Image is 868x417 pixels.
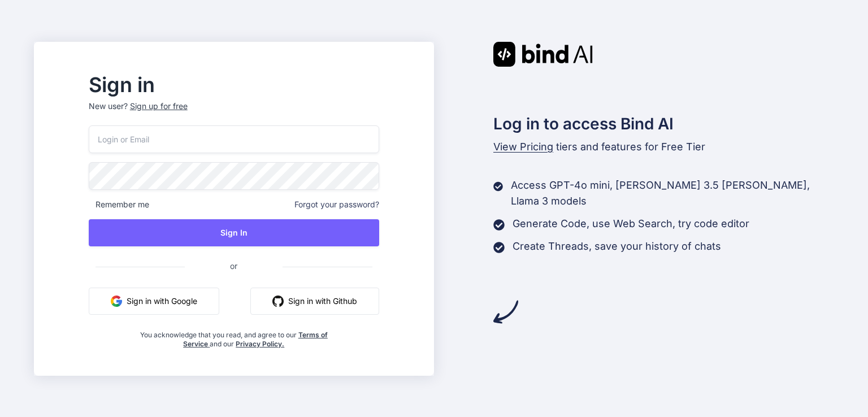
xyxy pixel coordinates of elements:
[236,340,284,348] a: Privacy Policy.
[493,112,835,136] h2: Log in to access Bind AI
[89,288,219,315] button: Sign in with Google
[513,238,721,254] p: Create Threads, save your history of chats
[89,101,379,125] p: New user?
[137,324,331,349] div: You acknowledge that you read, and agree to our and our
[294,199,379,210] span: Forgot your password?
[511,177,834,209] p: Access GPT-4o mini, [PERSON_NAME] 3.5 [PERSON_NAME], Llama 3 models
[111,296,122,307] img: google
[89,219,379,246] button: Sign In
[185,252,283,280] span: or
[272,296,284,307] img: github
[513,216,749,232] p: Generate Code, use Web Search, try code editor
[130,101,188,112] div: Sign up for free
[493,42,593,67] img: Bind AI logo
[250,288,379,315] button: Sign in with Github
[493,141,553,153] span: View Pricing
[89,199,149,210] span: Remember me
[493,139,835,155] p: tiers and features for Free Tier
[183,331,328,348] a: Terms of Service
[89,125,379,153] input: Login or Email
[493,299,518,324] img: arrow
[89,76,379,94] h2: Sign in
